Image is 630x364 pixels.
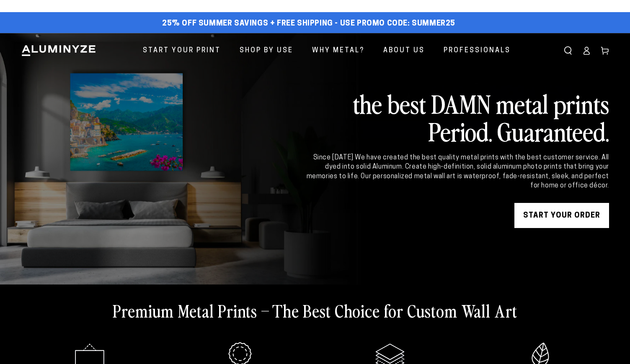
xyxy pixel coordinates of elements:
a: Professionals [437,40,517,62]
span: Start Your Print [143,45,221,57]
span: Why Metal? [312,45,364,57]
a: About Us [377,40,431,62]
span: Professionals [444,45,511,57]
span: Shop By Use [240,45,293,57]
summary: Search our site [559,41,577,60]
a: Why Metal? [306,40,371,62]
span: About Us [383,45,425,57]
img: Aluminyze [21,44,96,57]
h2: the best DAMN metal prints Period. Guaranteed. [305,90,609,145]
span: 25% off Summer Savings + Free Shipping - Use Promo Code: SUMMER25 [162,19,455,28]
div: Since [DATE] We have created the best quality metal prints with the best customer service. All dy... [305,153,609,191]
a: Start Your Print [137,40,227,62]
a: START YOUR Order [514,203,609,228]
a: Shop By Use [233,40,300,62]
h2: Premium Metal Prints – The Best Choice for Custom Wall Art [113,300,517,321]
